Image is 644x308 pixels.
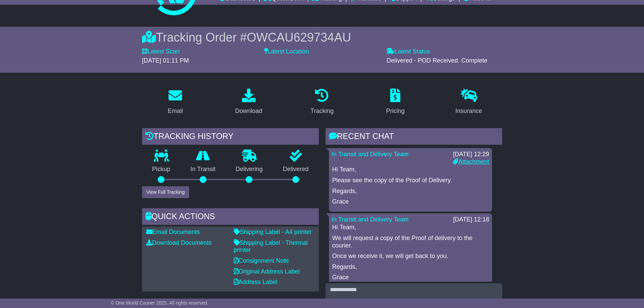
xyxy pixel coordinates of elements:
p: Delivering [226,166,273,173]
a: Consignment Note [234,257,289,264]
div: RECENT CHAT [326,128,502,146]
p: In Transit [180,166,226,173]
label: Latest Status [386,48,430,55]
a: Shipping Label - A4 printer [234,229,312,235]
div: Email [168,106,183,116]
a: Attachment [453,158,489,165]
p: We will request a copy of the Proof of delivery to the courier. [332,235,489,249]
label: Latest Scan [142,48,180,55]
div: Quick Actions [142,208,319,227]
p: Delivered [273,166,319,173]
p: Grace [332,274,489,281]
a: Original Address Label [234,268,300,275]
p: Hi Team, [332,224,489,231]
span: [DATE] 01:11 PM [142,57,189,64]
a: Email [163,86,187,118]
a: Download Documents [146,239,212,246]
div: Download [235,106,262,116]
span: Delivered - POD Received. Complete [386,57,487,64]
a: Download [231,86,267,118]
a: In Transit and Delivery Team [332,151,409,158]
div: Tracking [310,106,333,116]
a: Pricing [382,86,409,118]
a: Shipping Label - Thermal printer [234,239,308,254]
p: Pickup [142,166,181,173]
p: Hi Team, [332,166,489,173]
div: Tracking history [142,128,319,146]
a: Tracking [306,86,338,118]
div: Pricing [386,106,405,116]
div: Tracking Order # [142,30,502,45]
div: Insurance [456,106,482,116]
p: Regards, [332,263,489,271]
span: OWCAU629734AU [247,30,351,44]
label: Latest Location [264,48,309,55]
span: © One World Courier 2025. All rights reserved. [111,300,208,306]
div: [DATE] 12:29 [453,151,489,158]
a: Insurance [451,86,487,118]
a: Email Documents [146,229,200,235]
p: Grace [332,198,489,206]
p: Please see the copy of the Proof of Delivery. [332,177,489,184]
a: In Transit and Delivery Team [332,216,409,223]
p: Regards, [332,188,489,195]
a: Address Label [234,279,277,285]
button: View Full Tracking [142,186,189,198]
p: Once we receive it, we will get back to you. [332,253,489,260]
div: [DATE] 12:18 [453,216,489,223]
